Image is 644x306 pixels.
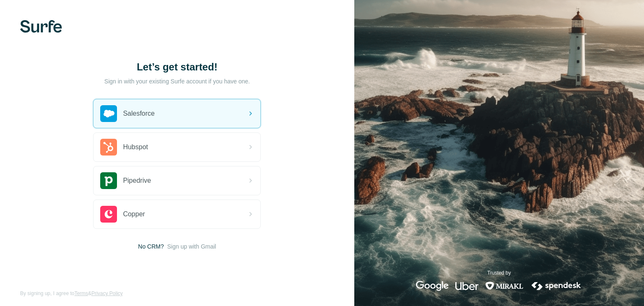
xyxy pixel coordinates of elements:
[91,290,123,296] a: Privacy Policy
[104,77,250,86] p: Sign in with your existing Surfe account if you have one.
[416,281,449,291] img: google's logo
[123,176,151,186] span: Pipedrive
[123,209,145,219] span: Copper
[138,242,164,251] span: No CRM?
[20,290,123,297] span: By signing up, I agree to &
[100,206,117,223] img: copper's logo
[100,139,117,156] img: hubspot's logo
[455,281,478,291] img: uber's logo
[485,281,524,291] img: mirakl's logo
[100,172,117,189] img: pipedrive's logo
[123,142,148,152] span: Hubspot
[487,269,511,277] p: Trusted by
[530,281,582,291] img: spendesk's logo
[167,242,216,251] button: Sign up with Gmail
[100,105,117,122] img: salesforce's logo
[74,290,88,296] a: Terms
[93,60,261,74] h1: Let’s get started!
[123,109,155,119] span: Salesforce
[20,20,62,33] img: Surfe's logo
